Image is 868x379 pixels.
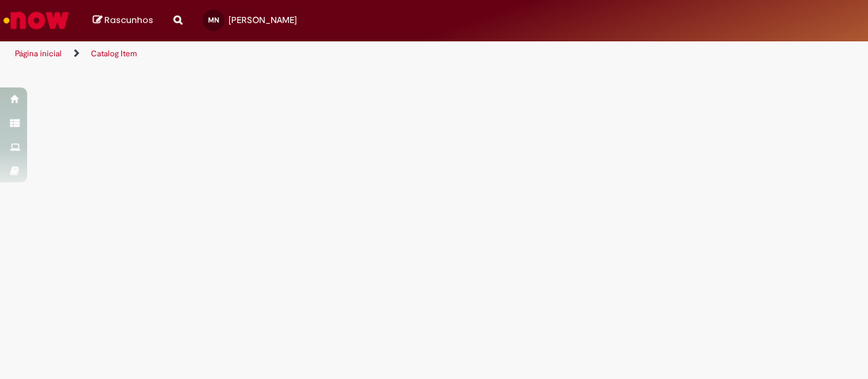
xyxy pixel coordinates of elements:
[208,16,219,24] span: MN
[229,14,297,26] span: [PERSON_NAME]
[1,7,71,34] img: ServiceNow
[91,48,137,59] a: Catalog Item
[104,14,153,26] span: Rascunhos
[15,48,62,59] a: Página inicial
[10,41,568,66] ul: Trilhas de página
[93,14,153,27] a: Rascunhos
